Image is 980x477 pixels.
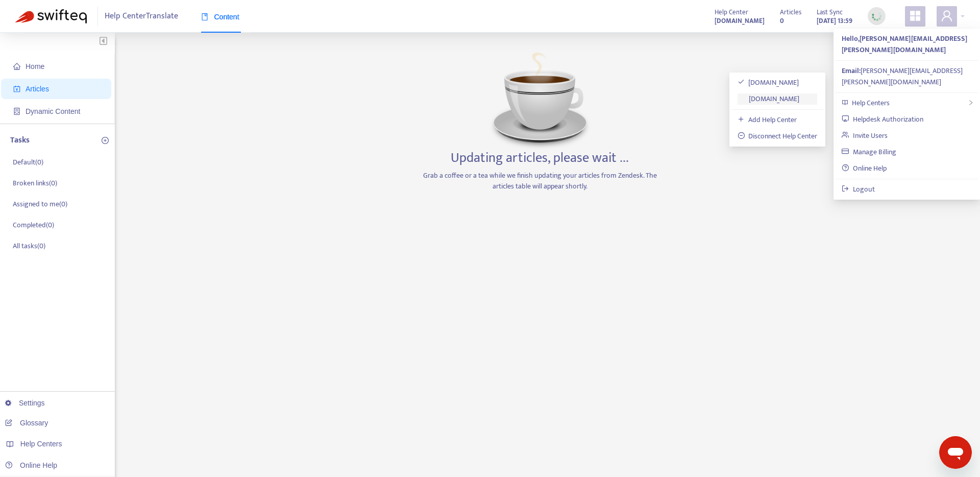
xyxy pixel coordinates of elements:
[13,241,45,251] p: All tasks ( 0 )
[451,150,629,166] h3: Updating articles, please wait ...
[201,13,208,20] span: book
[15,9,87,23] img: Swifteq
[10,134,30,147] p: Tasks
[13,157,43,168] p: Default ( 0 )
[5,461,57,469] a: Online Help
[715,7,748,18] span: Help Center
[201,13,239,21] span: Content
[13,178,57,188] p: Broken links ( 0 )
[420,170,660,192] p: Grab a coffee or a tea while we finish updating your articles from Zendesk. The articles table wi...
[26,62,44,70] span: Home
[13,220,54,230] p: Completed ( 0 )
[715,15,765,27] a: [DOMAIN_NAME]
[817,7,843,18] span: Last Sync
[738,130,818,142] a: Disconnect Help Center
[909,10,921,22] span: appstore
[817,15,852,27] strong: [DATE] 13:59
[13,63,20,70] span: home
[780,15,784,27] strong: 0
[968,100,974,106] span: right
[842,65,972,88] div: [PERSON_NAME][EMAIL_ADDRESS][PERSON_NAME][DOMAIN_NAME]
[852,97,890,109] span: Help Centers
[738,77,799,88] a: [DOMAIN_NAME]
[105,7,178,26] span: Help Center Translate
[13,108,20,115] span: container
[738,114,797,126] a: Add Help Center
[715,15,765,27] strong: [DOMAIN_NAME]
[20,440,62,448] span: Help Centers
[842,146,896,158] a: Manage Billing
[102,137,109,144] span: plus-circle
[780,7,801,18] span: Articles
[842,183,875,195] a: Logout
[26,107,80,115] span: Dynamic Content
[13,85,20,92] span: account-book
[489,48,591,150] img: Coffee image
[5,419,48,427] a: Glossary
[5,399,45,407] a: Settings
[842,162,887,174] a: Online Help
[842,65,861,77] strong: Email:
[842,33,967,56] strong: Hello, [PERSON_NAME][EMAIL_ADDRESS][PERSON_NAME][DOMAIN_NAME]
[842,113,923,125] a: Helpdesk Authorization
[13,199,67,209] p: Assigned to me ( 0 )
[26,85,49,93] span: Articles
[939,436,972,469] iframe: Button to launch messaging window
[941,10,953,22] span: user
[870,10,883,22] img: sync_loading.0b5143dde30e3a21642e.gif
[738,93,800,105] a: [DOMAIN_NAME]
[842,130,888,141] a: Invite Users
